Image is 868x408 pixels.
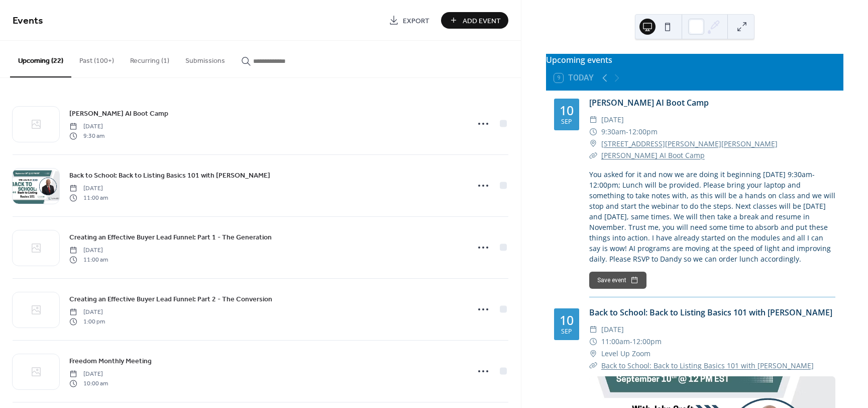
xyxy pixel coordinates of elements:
[69,131,104,140] span: 9:30 am
[601,126,626,138] span: 9:30am
[589,307,832,318] a: Back to School: Back to Listing Basics 101 with [PERSON_NAME]
[69,232,272,243] span: Creating an Effective Buyer Lead Funnel: Part 1 - The Generation
[589,138,597,150] div: ​
[601,348,650,360] span: Level Up Zoom
[69,108,168,119] a: [PERSON_NAME] AI Boot Camp
[628,126,658,138] span: 12:00pm
[601,150,705,160] a: [PERSON_NAME] AI Boot Camp
[589,360,597,372] div: ​
[589,348,597,360] div: ​
[69,122,104,131] span: [DATE]
[601,336,630,348] span: 11:00am
[601,138,778,150] a: [STREET_ADDRESS][PERSON_NAME][PERSON_NAME]
[69,246,108,255] span: [DATE]
[403,16,429,26] span: Export
[69,379,108,388] span: 10:00 am
[601,361,814,370] a: Back to School: Back to Listing Basics 101 with [PERSON_NAME]
[589,126,597,138] div: ​
[13,11,43,31] span: Events
[589,114,597,126] div: ​
[626,126,628,138] span: -
[589,336,597,348] div: ​
[632,336,662,348] span: 12:00pm
[561,119,572,125] div: Sep
[69,170,270,181] a: Back to School: Back to Listing Basics 101 with [PERSON_NAME]
[589,323,597,336] div: ​
[589,169,835,264] div: You asked for it and now we are doing it beginning [DATE] 9:30am-12:00pm; Lunch will be provided....
[546,54,843,66] div: Upcoming events
[122,41,177,76] button: Recurring (1)
[69,193,108,202] span: 11:00 am
[69,356,152,367] span: Freedom Monthly Meeting
[69,308,105,317] span: [DATE]
[381,12,437,29] a: Export
[69,109,168,119] span: [PERSON_NAME] AI Boot Camp
[560,104,574,117] div: 10
[69,293,272,305] a: Creating an Effective Buyer Lead Funnel: Part 2 - The Conversion
[69,355,152,367] a: Freedom Monthly Meeting
[589,149,597,161] div: ​
[69,255,108,264] span: 11:00 am
[630,336,632,348] span: -
[177,41,233,76] button: Submissions
[560,314,574,327] div: 10
[69,171,270,181] span: Back to School: Back to Listing Basics 101 with [PERSON_NAME]
[69,294,272,305] span: Creating an Effective Buyer Lead Funnel: Part 2 - The Conversion
[71,41,122,76] button: Past (100+)
[69,370,108,379] span: [DATE]
[10,41,71,77] button: Upcoming (22)
[601,114,624,126] span: [DATE]
[561,329,572,335] div: Sep
[69,317,105,326] span: 1:00 pm
[441,12,508,29] button: Add Event
[601,323,624,336] span: [DATE]
[589,97,709,108] a: [PERSON_NAME] AI Boot Camp
[69,231,272,243] a: Creating an Effective Buyer Lead Funnel: Part 1 - The Generation
[69,184,108,193] span: [DATE]
[589,272,646,289] button: Save event
[463,16,501,26] span: Add Event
